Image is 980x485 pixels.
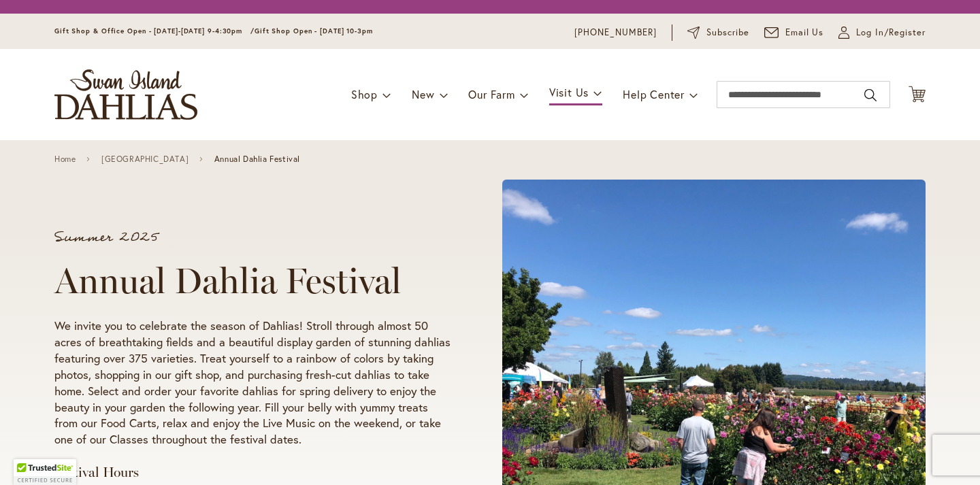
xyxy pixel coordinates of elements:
[856,26,926,39] span: Log In/Register
[549,85,589,99] span: Visit Us
[574,26,657,39] a: [PHONE_NUMBER]
[687,26,749,39] a: Subscribe
[838,26,926,39] a: Log In/Register
[54,318,451,448] p: We invite you to celebrate the season of Dahlias! Stroll through almost 50 acres of breathtaking ...
[255,27,373,35] span: Gift Shop Open - [DATE] 10-3pm
[785,26,824,39] span: Email Us
[351,87,378,101] span: Shop
[706,26,749,39] span: Subscribe
[214,154,300,164] span: Annual Dahlia Festival
[54,69,197,120] a: store logo
[468,87,514,101] span: Our Farm
[54,231,451,244] p: Summer 2025
[54,27,255,35] span: Gift Shop & Office Open - [DATE]-[DATE] 9-4:30pm /
[864,84,877,106] button: Search
[764,26,824,39] a: Email Us
[54,154,76,164] a: Home
[14,459,76,485] div: TrustedSite Certified
[101,154,189,164] a: [GEOGRAPHIC_DATA]
[54,464,451,481] h3: Festival Hours
[623,87,685,101] span: Help Center
[54,261,451,301] h1: Annual Dahlia Festival
[412,87,434,101] span: New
